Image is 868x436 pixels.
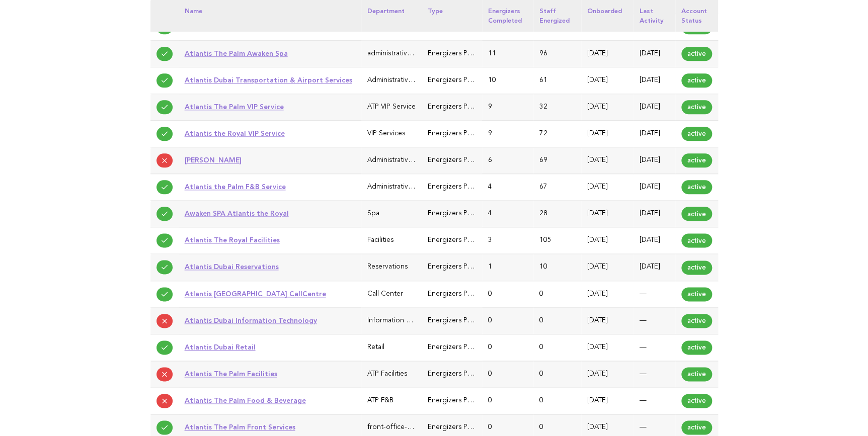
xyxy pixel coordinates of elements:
td: [DATE] [634,121,675,147]
td: 69 [533,147,581,174]
a: Atlantis The Palm Facilities [185,370,277,378]
span: active [681,127,712,141]
span: Reservations [367,264,408,270]
span: Information Technology [367,317,443,324]
span: Energizers Participant [428,157,497,163]
td: 0 [482,361,533,387]
span: Administrative & General (Executive Office, HR, IT, Finance) [367,184,554,190]
td: [DATE] [634,201,675,227]
span: Energizers Participant [428,104,497,110]
span: VIP Services [367,130,405,137]
td: — [634,281,675,307]
td: 61 [533,67,581,94]
td: — [634,361,675,387]
td: [DATE] [581,227,634,254]
td: [DATE] [581,201,634,227]
a: Atlantis The Palm Front Services [185,423,295,431]
span: active [681,367,712,381]
td: 32 [533,94,581,121]
span: Energizers Participant [428,184,497,190]
span: Facilities [367,237,393,243]
td: [DATE] [581,387,634,414]
a: Atlantis The Palm Awaken Spa [185,49,288,57]
a: Atlantis Dubai Information Technology [185,316,317,324]
td: 96 [533,40,581,67]
span: Energizers Participant [428,344,497,351]
span: Energizers Participant [428,210,497,217]
td: [DATE] [634,40,675,67]
a: Atlantis Dubai Transportation & Airport Services [185,76,352,84]
span: Energizers Participant [428,237,497,243]
td: [DATE] [634,67,675,94]
td: 0 [533,281,581,307]
span: Spa [367,210,379,217]
td: [DATE] [634,94,675,121]
span: active [681,100,712,114]
td: [DATE] [581,254,634,281]
a: Atlantis The Palm VIP Service [185,103,284,111]
td: [DATE] [634,147,675,174]
td: 4 [482,201,533,227]
span: Energizers Participant [428,397,497,404]
td: 0 [533,361,581,387]
td: 0 [482,334,533,361]
td: [DATE] [581,174,634,201]
span: Energizers Participant [428,291,497,297]
span: ATP F&B [367,397,393,404]
a: Awaken SPA Atlantis the Royal [185,209,289,217]
a: Atlantis The Royal Facilities [185,236,280,244]
span: active [681,233,712,247]
td: [DATE] [581,334,634,361]
span: Retail [367,344,384,351]
span: ATP Facilities [367,371,407,377]
td: [DATE] [581,40,634,67]
td: 0 [482,307,533,334]
span: active [681,314,712,328]
span: active [681,180,712,194]
span: administrative-general-executive-office-hr-it-finance [367,50,533,57]
td: 6 [482,147,533,174]
span: front-office-guest-services [367,424,453,430]
a: Atlantis Dubai Retail [185,343,256,351]
td: 1 [482,254,533,281]
td: — [634,387,675,414]
span: Energizers Participant [428,77,497,83]
td: 10 [533,254,581,281]
td: 0 [533,334,581,361]
td: [DATE] [581,281,634,307]
span: active [681,260,712,275]
span: active [681,340,712,355]
td: [DATE] [581,307,634,334]
td: 11 [482,40,533,67]
span: active [681,47,712,61]
a: Atlantis Dubai Reservations [185,263,279,271]
span: active [681,207,712,221]
td: 0 [482,387,533,414]
td: 9 [482,121,533,147]
span: Call Center [367,291,403,297]
span: active [681,287,712,301]
td: 9 [482,94,533,121]
td: 28 [533,201,581,227]
td: 72 [533,121,581,147]
td: [DATE] [634,174,675,201]
td: [DATE] [581,94,634,121]
a: Atlantis the Royal VIP Service [185,129,285,137]
span: Administrative & General (Executive Office, HR, IT, Finance) [367,157,554,163]
td: 105 [533,227,581,254]
td: 67 [533,174,581,201]
td: 0 [533,307,581,334]
a: Atlantis [GEOGRAPHIC_DATA] CallCentre [185,290,326,298]
a: Atlantis The Palm Food & Beverage [185,396,306,404]
td: 4 [482,174,533,201]
span: Energizers Participant [428,317,497,324]
td: [DATE] [634,227,675,254]
td: — [634,307,675,334]
td: — [634,334,675,361]
td: [DATE] [581,147,634,174]
span: Administrative & General (Executive Office, HR, IT, Finance) [367,77,554,83]
td: [DATE] [634,254,675,281]
span: Energizers Participant [428,130,497,137]
td: 0 [482,281,533,307]
span: Energizers Participant [428,264,497,270]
